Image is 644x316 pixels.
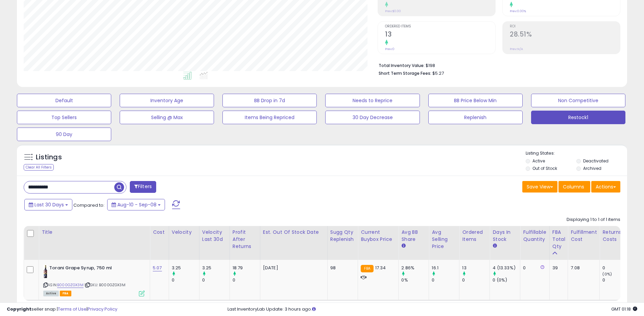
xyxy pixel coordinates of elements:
[532,165,557,171] label: Out of Stock
[233,229,257,250] div: Profit After Returns
[385,9,401,13] small: Prev: $0.00
[379,61,615,69] li: $198
[379,70,431,76] b: Short Term Storage Fees:
[510,9,526,13] small: Prev: 0.00%
[523,265,544,271] div: 0
[563,183,584,190] span: Columns
[42,229,147,236] div: Title
[591,181,620,193] button: Actions
[43,265,145,296] div: ASIN:
[385,25,495,28] span: Ordered Items
[43,291,59,296] span: All listings currently available for purchase on Amazon
[228,306,637,313] div: Last InventoryLab Update: 3 hours ago.
[401,265,429,271] div: 2.86%
[611,306,637,312] span: 2025-10-9 01:18 GMT
[602,277,630,283] div: 0
[153,265,162,271] a: 5.07
[385,30,495,40] h2: 13
[202,277,230,283] div: 0
[43,265,48,278] img: 31koOv+-eIL._SL40_.jpg
[493,229,517,243] div: Days In Stock
[120,94,214,107] button: Inventory Age
[202,229,227,243] div: Velocity Last 30d
[17,128,111,141] button: 90 Day
[222,111,317,124] button: Items Being Repriced
[583,165,601,171] label: Archived
[17,94,111,107] button: Default
[602,271,612,277] small: (0%)
[493,265,520,271] div: 4 (13.33%)
[428,111,523,124] button: Replenish
[552,229,565,250] div: FBA Total Qty
[401,243,405,249] small: Avg BB Share.
[222,94,317,107] button: BB Drop in 7d
[493,277,520,283] div: 0 (0%)
[558,181,590,193] button: Columns
[327,226,358,260] th: Please note that this number is a calculation based on your required days of coverage and your ve...
[60,291,71,296] span: FBA
[401,277,429,283] div: 0%
[330,229,355,243] div: Sugg Qty Replenish
[130,181,156,193] button: Filters
[233,265,260,271] div: 18.79
[493,243,497,249] small: Days In Stock.
[88,306,117,312] a: Privacy Policy
[510,30,620,40] h2: 28.51%
[172,229,196,236] div: Velocity
[172,265,199,271] div: 3.25
[432,229,456,250] div: Avg Selling Price
[462,277,490,283] div: 0
[325,94,420,107] button: Needs to Reprice
[523,229,546,243] div: Fulfillable Quantity
[432,70,444,76] span: $5.27
[526,150,627,157] p: Listing States:
[510,47,523,51] small: Prev: N/A
[375,265,386,271] span: 17.34
[567,217,620,223] div: Displaying 1 to 1 of 1 items
[24,164,54,171] div: Clear All Filters
[385,47,395,51] small: Prev: 0
[361,265,373,272] small: FBA
[531,111,625,124] button: Restock1
[462,265,490,271] div: 13
[531,94,625,107] button: Non Competitive
[510,25,620,28] span: ROI
[522,181,557,193] button: Save View
[532,158,545,164] label: Active
[85,282,125,288] span: | SKU: B000GZGX3M
[428,94,523,107] button: BB Price Below Min
[107,199,165,210] button: Aug-10 - Sep-08
[583,158,609,164] label: Deactivated
[571,265,594,271] div: 7.08
[17,111,111,124] button: Top Sellers
[462,229,487,243] div: Ordered Items
[571,229,597,243] div: Fulfillment Cost
[34,201,64,208] span: Last 30 Days
[432,277,459,283] div: 0
[552,265,563,271] div: 39
[233,277,260,283] div: 0
[24,199,72,210] button: Last 30 Days
[602,265,630,271] div: 0
[57,282,84,288] a: B000GZGX3M
[153,229,166,236] div: Cost
[73,202,104,208] span: Compared to:
[602,229,627,243] div: Returns' Costs
[401,229,426,243] div: Avg BB Share
[58,306,87,312] a: Terms of Use
[432,265,459,271] div: 16.1
[325,111,420,124] button: 30 Day Decrease
[263,265,322,271] p: [DATE]
[117,201,157,208] span: Aug-10 - Sep-08
[379,63,425,68] b: Total Inventory Value:
[361,229,396,243] div: Current Buybox Price
[36,153,62,162] h5: Listings
[202,265,230,271] div: 3.25
[120,111,214,124] button: Selling @ Max
[330,265,353,271] div: 98
[49,265,132,273] b: Torani Grape Syrup, 750 ml
[172,277,199,283] div: 0
[263,229,325,236] div: Est. Out Of Stock Date
[7,306,31,312] strong: Copyright
[7,306,117,313] div: seller snap | |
